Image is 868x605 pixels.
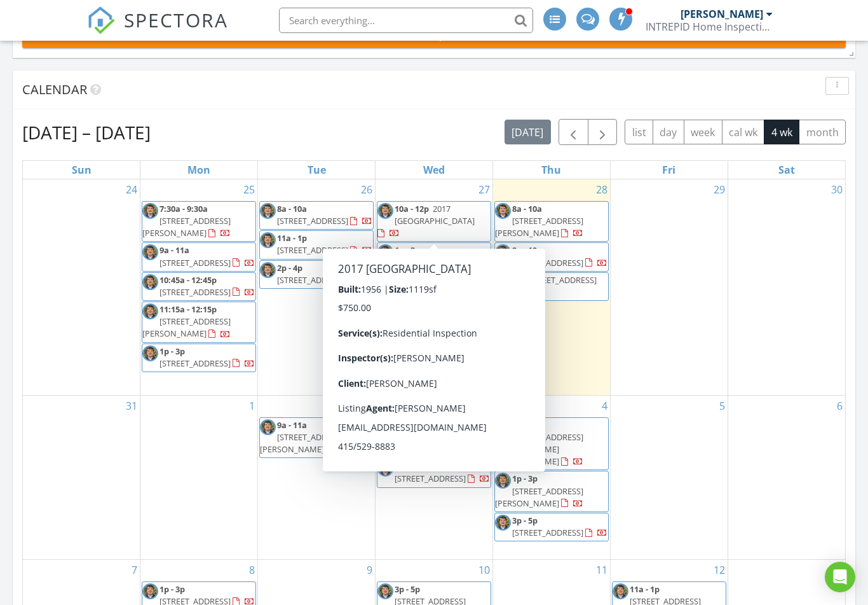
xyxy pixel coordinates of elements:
span: [STREET_ADDRESS] [277,274,348,286]
span: [STREET_ADDRESS] [526,274,597,286]
a: 9a - 10a [STREET_ADDRESS] [512,244,607,268]
img: img_8328.jpeg [377,244,393,260]
img: img_8328.jpeg [613,583,628,599]
span: 2017 [GEOGRAPHIC_DATA] [395,203,475,226]
a: Go to August 24, 2025 [123,179,140,200]
span: [STREET_ADDRESS] [277,215,348,226]
td: Go to August 30, 2025 [728,179,845,395]
span: 1p - 3p [159,583,185,595]
a: Sunday [69,161,94,179]
span: [STREET_ADDRESS][PERSON_NAME] [377,431,466,455]
a: Go to August 27, 2025 [476,179,492,200]
img: img_8328.jpeg [142,274,158,290]
img: img_8328.jpeg [495,419,511,435]
span: 9a - 11a [159,244,189,256]
span: 1p - 3p [159,345,185,357]
a: 11a - 1p [STREET_ADDRESS] [277,232,372,256]
a: Go to September 9, 2025 [364,560,375,580]
a: 10:45a - 12:45p [STREET_ADDRESS] [159,274,255,298]
a: Go to August 25, 2025 [241,179,257,200]
img: img_8328.jpeg [377,203,393,219]
img: img_8328.jpeg [142,345,158,361]
a: Go to September 3, 2025 [482,396,492,416]
a: 11:15a - 12:15p [STREET_ADDRESS][PERSON_NAME] [142,302,256,343]
img: img_8328.jpeg [142,583,158,599]
a: Saturday [776,161,797,179]
h2: [DATE] – [DATE] [22,120,151,145]
button: day [653,120,684,144]
td: Go to September 2, 2025 [258,395,376,559]
img: img_8328.jpeg [495,203,511,219]
span: 3p - 5p [395,274,420,286]
td: Go to August 27, 2025 [376,179,493,395]
a: Go to August 26, 2025 [358,179,375,200]
a: 1p - 3p [STREET_ADDRESS] [395,244,490,268]
button: cal wk [722,120,765,144]
img: img_8328.jpeg [377,419,393,435]
a: Go to September 8, 2025 [247,560,257,580]
a: Go to September 11, 2025 [593,560,610,580]
img: img_8328.jpeg [260,419,276,435]
img: img_8328.jpeg [495,473,511,489]
span: 10a - 12p [395,203,429,214]
a: 11:15a - 12:15p [STREET_ADDRESS][PERSON_NAME] [142,303,231,339]
a: Tuesday [305,161,329,179]
span: 1p - 3p [395,461,420,472]
a: 8a - 10a [STREET_ADDRESS] [277,203,372,226]
img: img_8328.jpeg [377,583,393,599]
a: 9a - 12p [STREET_ADDRESS][PERSON_NAME][PERSON_NAME] [495,419,583,468]
a: Go to September 6, 2025 [834,396,845,416]
a: 9a - 11a [STREET_ADDRESS] [159,244,255,268]
td: Go to September 4, 2025 [492,395,610,559]
a: 1p - 3p [STREET_ADDRESS] [159,345,255,369]
span: [STREET_ADDRESS][PERSON_NAME][PERSON_NAME] [495,431,583,467]
td: Go to September 1, 2025 [140,395,258,559]
span: Calendar [22,81,87,98]
a: 2p - 4p [STREET_ADDRESS] [277,262,372,286]
a: 1p - 3p [STREET_ADDRESS] [395,461,490,484]
span: 9a - 11a [277,419,307,431]
span: 2p - 4p [277,262,302,274]
span: [STREET_ADDRESS][PERSON_NAME] [142,215,231,239]
a: 1p - 3p [STREET_ADDRESS][PERSON_NAME] [495,473,583,508]
a: 3p - 5p [STREET_ADDRESS] [494,513,609,541]
img: img_8328.jpeg [260,262,276,278]
a: Go to September 7, 2025 [129,560,140,580]
a: Go to September 1, 2025 [247,396,257,416]
a: Friday [660,161,678,179]
img: img_8328.jpeg [260,203,276,219]
a: 1p - 3p [STREET_ADDRESS] [377,459,491,487]
button: month [799,120,846,144]
span: [STREET_ADDRESS] [159,257,231,268]
span: [STREET_ADDRESS] [159,286,231,298]
span: 3p [512,274,522,286]
a: 9a - 11a [STREET_ADDRESS][PERSON_NAME] [259,417,374,459]
span: [STREET_ADDRESS][PERSON_NAME] [260,431,348,455]
input: Search everything... [279,8,533,33]
td: Go to August 25, 2025 [140,179,258,395]
a: 9a - 10a [STREET_ADDRESS] [494,242,609,271]
td: Go to August 31, 2025 [23,395,140,559]
a: 10a - 12p [STREET_ADDRESS][PERSON_NAME] [377,419,466,455]
a: Monday [185,161,213,179]
span: 8a - 10a [512,203,542,214]
a: 3p [STREET_ADDRESS] [494,272,609,301]
img: img_8328.jpeg [260,232,276,248]
span: SPECTORA [124,6,228,33]
a: 8a - 10a [STREET_ADDRESS][PERSON_NAME] [494,201,609,242]
a: Go to August 29, 2025 [711,179,728,200]
a: Go to August 31, 2025 [123,396,140,416]
span: 9a - 12p [512,419,542,431]
a: Go to September 10, 2025 [476,560,492,580]
a: Go to September 4, 2025 [599,396,610,416]
td: Go to September 6, 2025 [728,395,845,559]
a: 1p - 3p [STREET_ADDRESS] [142,344,256,372]
span: [STREET_ADDRESS][PERSON_NAME] [142,316,231,339]
span: 8a - 10a [277,203,307,214]
img: img_8328.jpeg [142,203,158,219]
a: 9a - 11a [STREET_ADDRESS][PERSON_NAME] [260,419,348,455]
a: Thursday [539,161,564,179]
img: img_8328.jpeg [142,303,158,319]
img: img_8328.jpeg [495,274,511,290]
a: Go to September 5, 2025 [717,396,728,416]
